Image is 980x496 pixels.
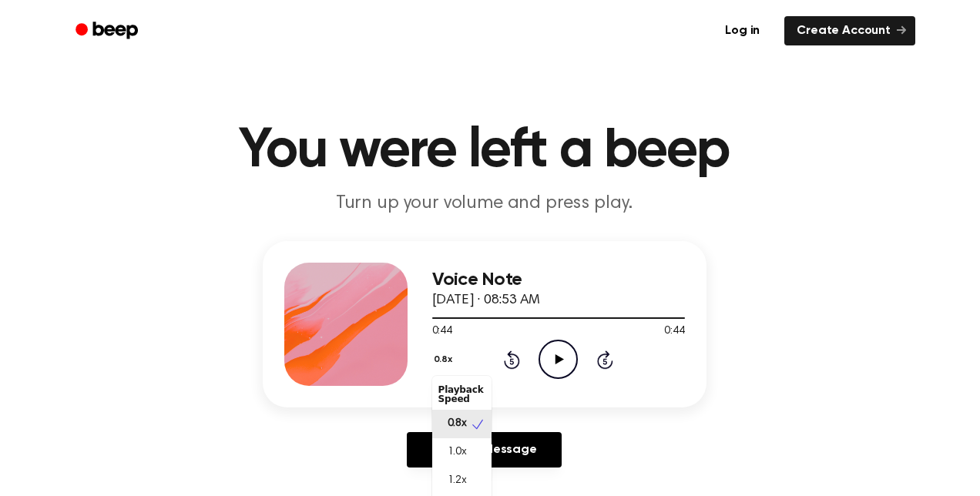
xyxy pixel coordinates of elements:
[448,473,467,489] span: 1.2x
[448,444,467,461] span: 1.0x
[432,347,458,373] button: 0.8x
[448,416,467,432] span: 0.8x
[432,379,492,410] div: Playback Speed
